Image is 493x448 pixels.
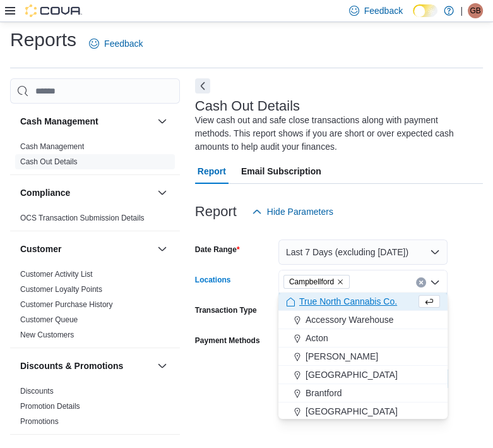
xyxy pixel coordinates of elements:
button: Next [195,78,210,94]
span: Feedback [104,37,143,50]
button: Compliance [20,186,152,199]
input: Dark Mode [413,4,437,17]
a: Feedback [84,31,148,56]
h3: Report [195,204,237,219]
img: Cova [25,4,82,17]
span: [GEOGRAPHIC_DATA] [306,368,398,381]
div: Compliance [10,210,180,231]
label: Transaction Type [195,305,257,315]
span: Customer Loyalty Points [20,284,102,294]
div: Cash Management [10,139,180,174]
span: Customer Purchase History [20,300,113,310]
p: | [460,3,463,18]
a: Promotions [20,417,59,426]
span: Promotions [20,416,59,427]
button: Customer [20,243,152,255]
span: Cash Management [20,142,84,152]
button: Accessory Warehouse [278,311,448,329]
button: Compliance [155,185,170,200]
a: Promotion Details [20,402,80,411]
h3: Cash Management [20,115,98,128]
span: Promotion Details [20,401,80,411]
h3: Cash Out Details [195,99,300,114]
label: Payment Methods [195,336,260,346]
a: Customer Loyalty Points [20,285,102,294]
h3: Compliance [20,186,70,199]
button: [GEOGRAPHIC_DATA] [278,366,448,384]
a: Customer Queue [20,315,78,324]
span: Brantford [306,387,342,399]
span: OCS Transaction Submission Details [20,213,145,223]
button: Remove Campbellford from selection in this group [336,278,344,286]
div: Customer [10,267,180,348]
label: Locations [195,275,231,285]
button: [GEOGRAPHIC_DATA] [278,403,448,421]
a: Discounts [20,387,54,396]
span: Dark Mode [413,17,413,18]
span: [GEOGRAPHIC_DATA] [306,405,398,418]
span: Campbellford [283,275,350,289]
button: Hide Parameters [247,199,338,224]
a: Customer Purchase History [20,300,113,309]
span: True North Cannabis Co. [299,295,397,308]
button: Cash Management [155,114,170,129]
button: Brantford [278,384,448,403]
span: Accessory Warehouse [306,313,394,326]
span: [PERSON_NAME] [306,350,378,363]
a: Cash Out Details [20,157,78,166]
span: Cash Out Details [20,157,78,167]
a: OCS Transaction Submission Details [20,214,145,222]
span: Report [198,159,226,184]
span: Campbellford [289,275,334,288]
a: Customer Activity List [20,270,93,279]
div: Gabby Benoit-Vanya [468,3,483,18]
label: Date Range [195,245,240,255]
div: Discounts & Promotions [10,384,180,434]
button: True North Cannabis Co. [278,293,448,311]
button: Last 7 Days (excluding [DATE]) [278,239,448,265]
span: Discounts [20,386,54,396]
div: View cash out and safe close transactions along with payment methods. This report shows if you ar... [195,114,477,154]
h3: Discounts & Promotions [20,360,123,372]
button: Customer [155,241,170,257]
span: Customer Queue [20,315,78,325]
span: GB [470,3,480,18]
a: New Customers [20,330,74,339]
span: Email Subscription [241,159,321,184]
button: [PERSON_NAME] [278,348,448,366]
button: Close list of options [430,277,440,288]
button: Cash Management [20,115,152,128]
h3: Customer [20,243,61,255]
span: Customer Activity List [20,269,93,279]
span: Acton [306,332,328,344]
a: Cash Management [20,142,84,151]
button: Clear input [416,277,426,288]
button: Acton [278,329,448,348]
button: Discounts & Promotions [20,360,152,372]
span: New Customers [20,330,74,340]
h1: Reports [10,27,76,52]
span: Hide Parameters [267,205,333,218]
span: Feedback [364,4,403,17]
button: Discounts & Promotions [155,358,170,373]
